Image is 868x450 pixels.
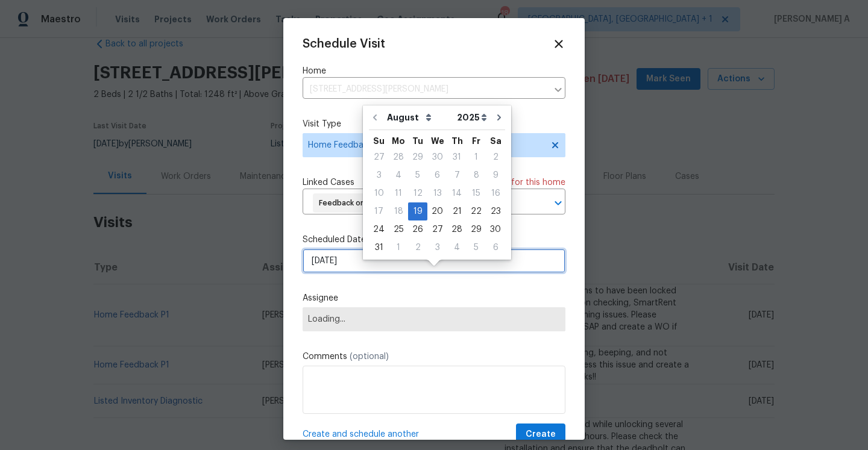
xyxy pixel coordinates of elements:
div: 4 [389,167,408,184]
div: Thu Jul 31 2025 [447,148,467,166]
div: 26 [408,221,427,238]
div: 14 [447,185,467,202]
div: 20 [427,203,447,220]
div: 27 [369,149,389,166]
span: Linked Cases [303,177,354,189]
div: Mon Aug 11 2025 [389,184,408,202]
div: Tue Aug 19 2025 [408,202,427,220]
div: Sun Aug 17 2025 [369,202,389,220]
span: Home Feedback P1 [308,139,542,151]
div: Sun Aug 31 2025 [369,239,389,257]
span: Loading... [308,314,560,324]
div: Thu Aug 21 2025 [447,202,467,220]
abbr: Tuesday [412,137,423,145]
div: 18 [389,203,408,220]
div: 2 [408,239,427,256]
div: 15 [467,185,486,202]
div: Sun Aug 03 2025 [369,166,389,184]
div: 22 [467,203,486,220]
abbr: Wednesday [431,137,444,145]
abbr: Saturday [490,137,502,145]
div: 19 [408,203,427,220]
div: 31 [447,149,467,166]
div: 8 [467,167,486,184]
span: Schedule Visit [303,38,385,50]
label: Scheduled Date [303,234,565,246]
div: Sun Aug 24 2025 [369,220,389,239]
div: Fri Aug 22 2025 [467,202,486,220]
span: Close [552,37,565,51]
div: Fri Aug 15 2025 [467,184,486,202]
div: 4 [447,239,467,256]
div: 1 [467,149,486,166]
div: Mon Jul 28 2025 [389,148,408,166]
input: Enter in an address [303,80,547,99]
div: 11 [389,185,408,202]
div: 17 [369,203,389,220]
div: Fri Aug 29 2025 [467,220,486,239]
div: Tue Sep 02 2025 [408,239,427,257]
div: 30 [486,221,505,238]
div: 3 [427,239,447,256]
label: Assignee [303,292,565,304]
button: Open [550,195,567,211]
div: 21 [447,203,467,220]
input: M/D/YYYY [303,249,565,273]
div: 29 [467,221,486,238]
div: Wed Aug 27 2025 [427,220,447,239]
div: Mon Aug 18 2025 [389,202,408,220]
div: Thu Aug 28 2025 [447,220,467,239]
label: Visit Type [303,118,565,130]
div: 2 [486,149,505,166]
div: 3 [369,167,389,184]
div: 31 [369,239,389,256]
div: Thu Sep 04 2025 [447,239,467,257]
div: 25 [389,221,408,238]
div: 12 [408,185,427,202]
div: Thu Aug 14 2025 [447,184,467,202]
div: Tue Aug 12 2025 [408,184,427,202]
div: 29 [408,149,427,166]
div: Feedback on [STREET_ADDRESS][PERSON_NAME] [313,193,509,213]
div: 28 [389,149,408,166]
div: 5 [467,239,486,256]
div: 10 [369,185,389,202]
div: Wed Jul 30 2025 [427,148,447,166]
div: Sat Sep 06 2025 [486,239,505,257]
span: Create [526,427,556,442]
abbr: Thursday [451,137,463,145]
div: 30 [427,149,447,166]
select: Year [454,108,490,127]
div: Mon Aug 04 2025 [389,166,408,184]
div: Wed Sep 03 2025 [427,239,447,257]
div: Wed Aug 13 2025 [427,184,447,202]
button: Create [516,423,565,446]
label: Comments [303,351,565,363]
span: Feedback on [STREET_ADDRESS][PERSON_NAME] [319,198,498,208]
div: Mon Sep 01 2025 [389,239,408,257]
div: 6 [427,167,447,184]
div: Thu Aug 07 2025 [447,166,467,184]
div: 28 [447,221,467,238]
div: Sat Aug 16 2025 [486,184,505,202]
div: Sun Jul 27 2025 [369,148,389,166]
div: Wed Aug 06 2025 [427,166,447,184]
button: Go to next month [490,105,508,130]
div: Mon Aug 25 2025 [389,220,408,239]
div: Sat Aug 09 2025 [486,166,505,184]
div: 5 [408,167,427,184]
div: Sun Aug 10 2025 [369,184,389,202]
div: 24 [369,221,389,238]
div: 1 [389,239,408,256]
div: Fri Aug 08 2025 [467,166,486,184]
div: Tue Jul 29 2025 [408,148,427,166]
div: 27 [427,221,447,238]
abbr: Sunday [373,137,385,145]
select: Month [384,108,454,127]
button: Go to previous month [366,105,384,130]
span: (optional) [350,352,389,361]
div: Wed Aug 20 2025 [427,202,447,220]
div: Tue Aug 26 2025 [408,220,427,239]
div: 6 [486,239,505,256]
span: Create and schedule another [303,428,419,440]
